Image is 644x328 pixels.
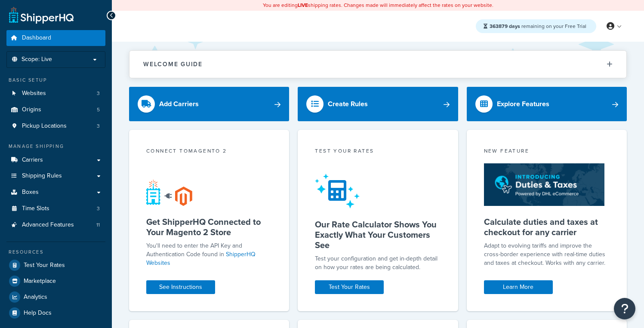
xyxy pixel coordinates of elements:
a: Websites3 [6,86,105,101]
a: Shipping Rules [6,168,105,184]
strong: 363879 days [490,22,520,30]
span: Boxes [22,189,39,196]
div: Create Rules [328,98,368,110]
a: Time Slots3 [6,201,105,217]
a: Test Your Rates [6,257,105,273]
span: Marketplace [24,278,56,285]
span: Help Docs [24,310,52,317]
h5: Our Rate Calculator Shows You Exactly What Your Customers See [315,219,441,250]
li: Origins [6,102,105,118]
div: Basic Setup [6,77,105,84]
div: Manage Shipping [6,143,105,150]
a: Add Carriers [129,87,289,121]
div: Test your rates [315,147,441,157]
span: Carriers [22,156,43,164]
span: Websites [22,90,46,97]
a: Origins5 [6,102,105,118]
h2: Welcome Guide [143,61,203,67]
h5: Calculate duties and taxes at checkout for any carrier [484,217,610,237]
button: Welcome Guide [129,51,626,78]
span: Shipping Rules [22,172,62,180]
h5: Get ShipperHQ Connected to Your Magento 2 Store [146,217,272,237]
img: connect-shq-magento-24cdf84b.svg [146,179,192,206]
a: Analytics [6,289,105,305]
span: Dashboard [22,34,51,42]
a: Test Your Rates [315,280,384,294]
li: Advanced Features [6,217,105,233]
span: Test Your Rates [24,262,65,269]
a: Pickup Locations3 [6,118,105,134]
a: Create Rules [298,87,458,121]
a: Learn More [484,280,553,294]
span: Analytics [24,294,47,301]
a: See Instructions [146,280,215,294]
span: Origins [22,106,41,113]
a: Marketplace [6,273,105,289]
li: Pickup Locations [6,118,105,134]
span: Advanced Features [22,221,74,229]
span: 3 [97,123,100,130]
li: Websites [6,86,105,101]
span: Time Slots [22,205,49,212]
button: Open Resource Center [614,298,635,319]
a: Explore Features [467,87,627,121]
span: 11 [96,221,100,229]
span: Pickup Locations [22,123,67,130]
a: Carriers [6,152,105,168]
a: Boxes [6,184,105,200]
div: Resources [6,248,105,256]
span: remaining on your Free Trial [490,22,586,30]
span: Scope: Live [22,56,52,63]
div: Test your configuration and get in-depth detail on how your rates are being calculated. [315,254,441,272]
div: Add Carriers [159,98,199,110]
div: Connect to Magento 2 [146,147,272,157]
span: 3 [97,205,100,212]
div: New Feature [484,147,610,157]
a: Help Docs [6,305,105,321]
li: Time Slots [6,201,105,217]
p: You'll need to enter the API Key and Authentication Code found in [146,242,272,267]
a: Dashboard [6,30,105,46]
a: ShipperHQ Websites [146,250,256,267]
span: 3 [97,90,100,97]
span: 5 [97,106,100,113]
b: LIVE [298,1,308,9]
p: Adapt to evolving tariffs and improve the cross-border experience with real-time duties and taxes... [484,242,610,267]
a: Advanced Features11 [6,217,105,233]
div: Explore Features [497,98,549,110]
